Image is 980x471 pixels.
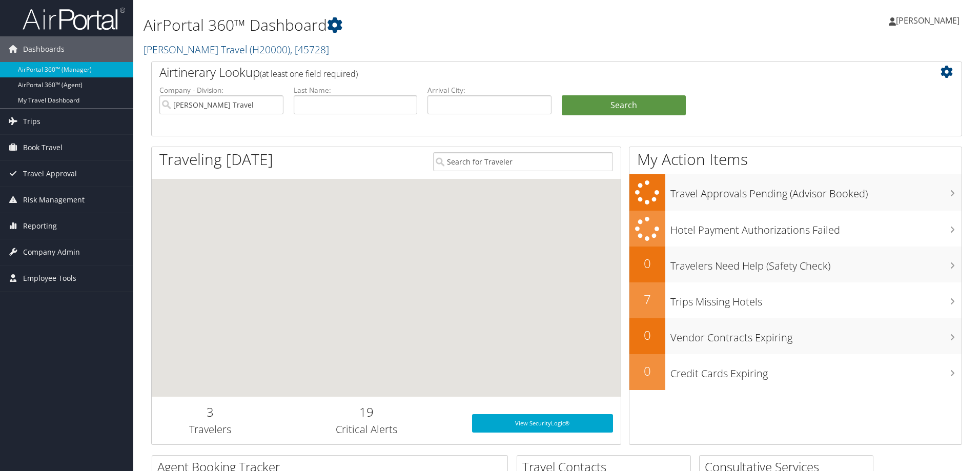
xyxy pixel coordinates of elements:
[629,326,665,344] h2: 0
[144,14,695,36] h1: AirPortal 360™ Dashboard
[670,254,962,273] h3: Travelers Need Help (Safety Check)
[472,414,613,433] a: View SecurityLogic®
[433,152,613,171] input: Search for Traveler
[159,85,283,95] label: Company - Division:
[896,15,959,26] span: [PERSON_NAME]
[670,361,962,381] h3: Credit Cards Expiring
[889,5,970,36] a: [PERSON_NAME]
[629,354,962,390] a: 0Credit Cards Expiring
[670,325,962,345] h3: Vendor Contracts Expiring
[670,218,962,237] h3: Hotel Payment Authorizations Failed
[629,291,665,308] h2: 7
[144,43,329,56] a: [PERSON_NAME] Travel
[23,213,57,239] span: Reporting
[294,85,418,95] label: Last Name:
[427,85,552,95] label: Arrival City:
[629,174,962,211] a: Travel Approvals Pending (Advisor Booked)
[629,211,962,247] a: Hotel Payment Authorizations Failed
[277,422,457,437] h3: Critical Alerts
[629,318,962,354] a: 0Vendor Contracts Expiring
[23,239,80,265] span: Company Admin
[562,95,686,116] button: Search
[23,187,85,213] span: Risk Management
[260,68,358,79] span: (at least one field required)
[290,43,329,56] span: , [ 45728 ]
[629,362,665,380] h2: 0
[629,247,962,282] a: 0Travelers Need Help (Safety Check)
[23,36,65,62] span: Dashboards
[159,149,273,170] h1: Traveling [DATE]
[629,282,962,318] a: 7Trips Missing Hotels
[23,109,40,134] span: Trips
[159,403,261,421] h2: 3
[159,422,261,437] h3: Travelers
[23,265,76,291] span: Employee Tools
[629,255,665,272] h2: 0
[23,135,63,160] span: Book Travel
[159,64,886,81] h2: Airtinerary Lookup
[629,149,962,170] h1: My Action Items
[670,290,962,309] h3: Trips Missing Hotels
[23,7,125,31] img: airportal-logo.png
[670,181,962,201] h3: Travel Approvals Pending (Advisor Booked)
[250,43,290,56] span: ( H20000 )
[277,403,457,421] h2: 19
[23,161,77,187] span: Travel Approval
